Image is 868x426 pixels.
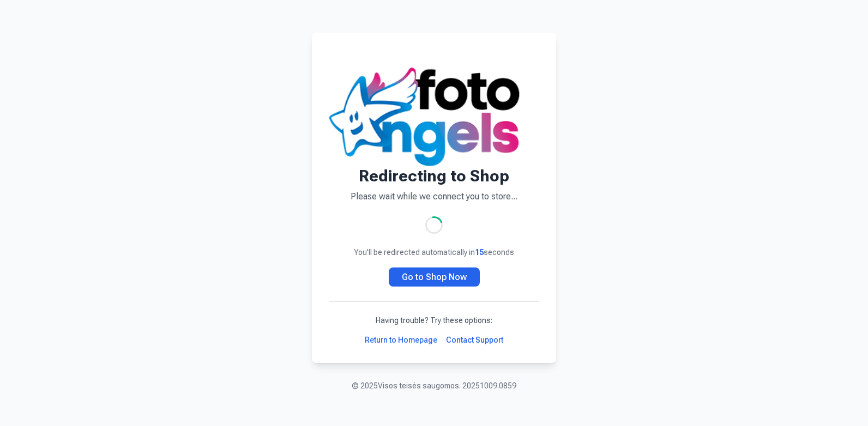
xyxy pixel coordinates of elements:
a: Go to Shop Now [389,267,480,287]
p: Having trouble? Try these options: [329,315,539,326]
p: © 2025 Visos teisės saugomos. 20251009.0859 [352,380,516,391]
h1: Redirecting to Shop [329,166,539,186]
p: Please wait while we connect you to store... [329,190,539,203]
p: You'll be redirected automatically in seconds [329,247,539,258]
span: 15 [475,248,484,257]
a: Contact Support [446,334,503,345]
a: Return to Homepage [365,334,437,345]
